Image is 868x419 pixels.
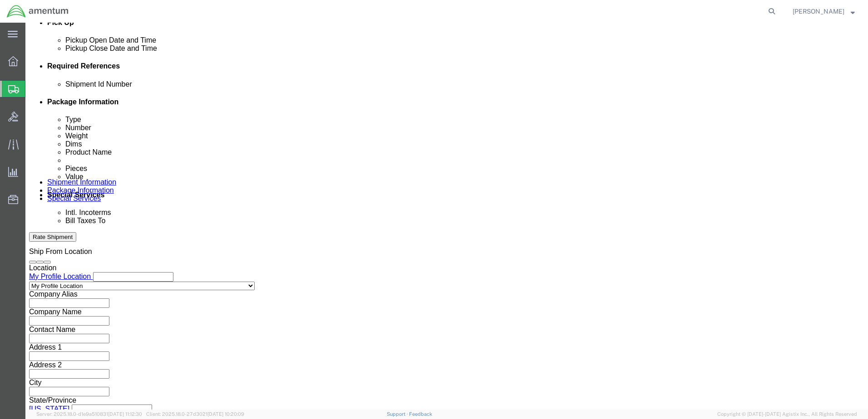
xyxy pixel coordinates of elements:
[146,411,244,417] span: Client: 2025.18.0-27d3021
[793,6,844,16] span: Scott Meyers
[717,410,857,418] span: Copyright © [DATE]-[DATE] Agistix Inc., All Rights Reserved
[792,6,855,17] button: [PERSON_NAME]
[6,5,69,18] img: logo
[387,411,409,417] a: Support
[36,411,142,417] span: Server: 2025.18.0-d1e9a510831
[409,411,432,417] a: Feedback
[108,411,142,417] span: [DATE] 11:12:30
[207,411,244,417] span: [DATE] 10:20:09
[25,23,868,409] iframe: FS Legacy Container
